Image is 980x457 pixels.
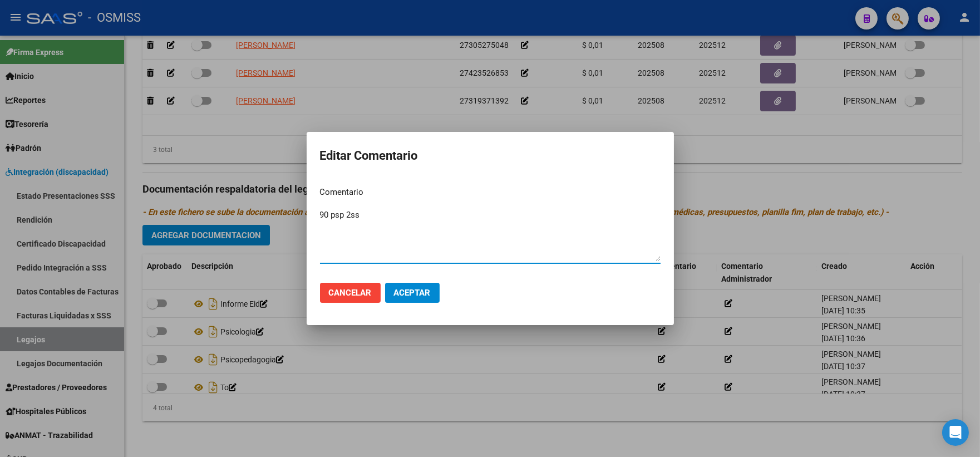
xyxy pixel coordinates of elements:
div: Open Intercom Messenger [942,419,969,446]
span: Cancelar [329,288,372,298]
button: Aceptar [385,283,440,303]
h2: Editar Comentario [320,145,661,166]
span: Aceptar [394,288,431,298]
p: Comentario [320,186,661,199]
button: Cancelar [320,283,381,303]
